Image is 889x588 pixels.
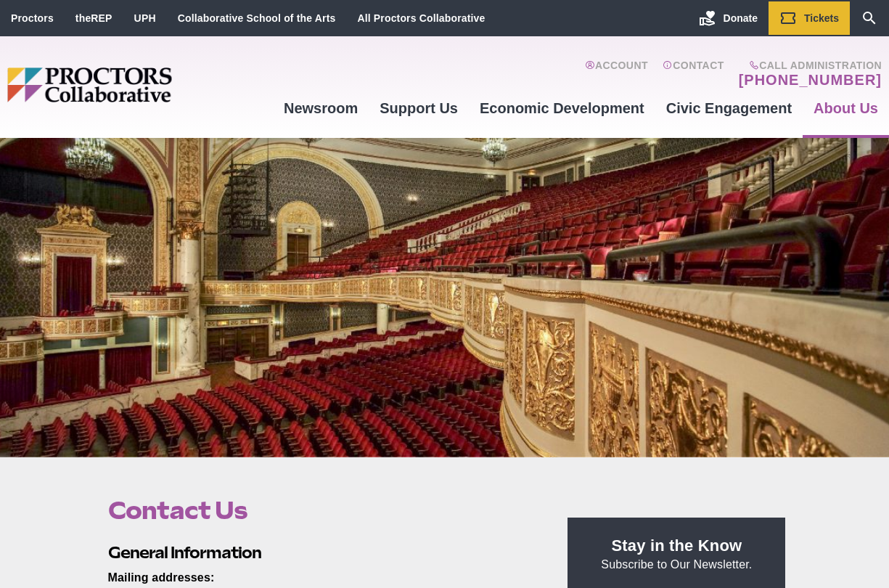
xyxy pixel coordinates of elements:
a: All Proctors Collaborative [357,12,485,24]
span: Call Administration [734,60,882,71]
a: Contact [663,60,724,89]
a: Newsroom [273,89,369,128]
a: [PHONE_NUMBER] [739,71,882,89]
a: Economic Development [469,89,655,128]
a: Collaborative School of the Arts [178,12,336,24]
a: Proctors [11,12,54,24]
p: Subscribe to Our Newsletter. [585,535,768,573]
span: Tickets [804,12,839,24]
a: Account [585,60,648,89]
a: Support Us [369,89,469,128]
a: About Us [803,89,889,128]
a: UPH [134,12,156,24]
a: Donate [688,1,769,35]
h2: General Information [108,542,535,564]
h1: Contact Us [108,497,535,524]
img: Proctors logo [7,68,273,103]
a: Tickets [769,1,850,35]
strong: Stay in the Know [612,536,742,555]
a: Civic Engagement [655,89,803,128]
a: Search [850,1,889,35]
span: Donate [724,12,758,24]
strong: Mailing addresses: [108,571,215,584]
a: theREP [75,12,112,24]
